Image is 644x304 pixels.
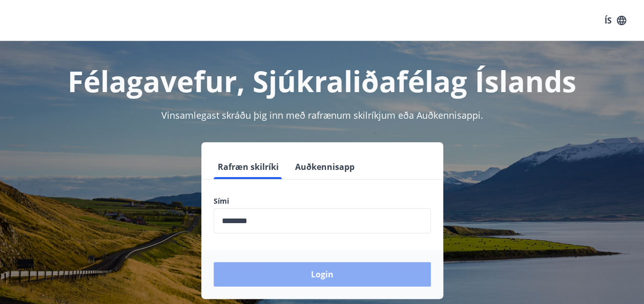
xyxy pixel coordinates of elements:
button: Rafræn skilríki [214,155,283,179]
button: Login [214,262,431,287]
button: Auðkennisapp [291,155,359,179]
label: Sími [214,196,431,206]
h1: Félagavefur, Sjúkraliðafélag Íslands [12,61,632,100]
button: ÍS [599,11,632,30]
span: Vinsamlegast skráðu þig inn með rafrænum skilríkjum eða Auðkennisappi. [161,109,483,121]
